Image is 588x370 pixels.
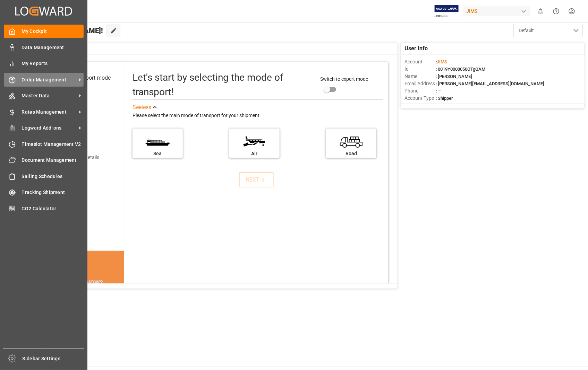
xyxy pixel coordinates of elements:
[22,92,77,99] span: Master Data
[330,150,373,157] div: Road
[22,141,84,148] span: Timeslot Management V2
[320,76,368,82] span: Switch to expert mode
[133,112,384,120] div: Please select the main mode of transport for your shipment.
[23,355,85,362] span: Sidebar Settings
[133,103,151,112] div: See less
[436,74,472,79] span: : [PERSON_NAME]
[404,44,428,53] span: User Info
[436,67,485,72] span: : 0019Y0000050OTgQAM
[513,24,583,37] button: open menu
[233,150,276,157] div: Air
[436,88,441,94] span: : —
[4,186,84,199] a: Tracking Shipment
[4,41,84,54] a: Data Management
[133,70,313,99] div: Let's start by selecting the mode of transport!
[22,28,84,35] span: My Cockpit
[548,3,564,19] button: Help Center
[56,154,99,161] div: Add shipping details
[437,59,447,64] span: JIMS
[4,202,84,215] a: CO2 Calculator
[22,173,84,180] span: Sailing Schedules
[4,25,84,38] a: My Cockpit
[533,3,548,19] button: show 0 new notifications
[22,44,84,51] span: Data Management
[463,5,533,18] button: JIMS
[404,87,436,95] span: Phone
[22,76,77,83] span: Order Management
[22,108,77,116] span: Rates Management
[463,6,530,16] div: JIMS
[404,95,436,102] span: Account Type
[519,27,534,34] span: Default
[404,80,436,87] span: Email Address
[404,65,436,73] span: Id
[22,124,77,132] span: Logward Add-ons
[4,57,84,70] a: My Reports
[246,176,267,184] div: NEXT
[404,73,436,80] span: Name
[22,205,84,212] span: CO2 Calculator
[239,172,274,187] button: NEXT
[404,58,436,65] span: Account
[22,60,84,67] span: My Reports
[436,96,453,101] span: : Shipper
[436,59,447,64] span: :
[22,157,84,164] span: Document Management
[4,153,84,167] a: Document Management
[4,169,84,183] a: Sailing Schedules
[4,137,84,151] a: Timeslot Management V2
[436,81,544,86] span: : [PERSON_NAME][EMAIL_ADDRESS][DOMAIN_NAME]
[22,189,84,196] span: Tracking Shipment
[136,150,179,157] div: Sea
[435,5,459,17] img: Exertis%20JAM%20-%20Email%20Logo.jpg_1722504956.jpg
